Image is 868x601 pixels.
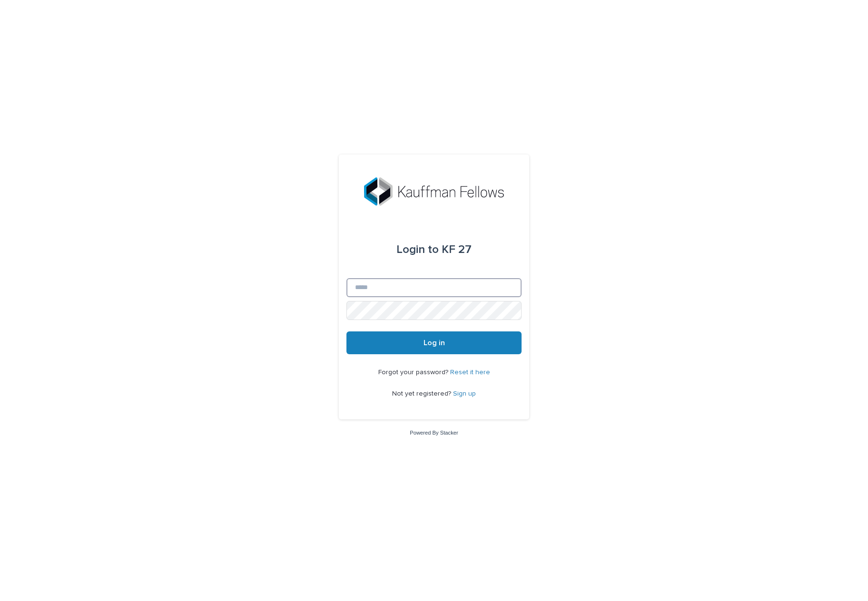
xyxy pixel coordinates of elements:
[346,331,522,354] button: Log in
[396,236,472,263] div: KF 27
[396,244,439,255] span: Login to
[450,369,490,376] a: Reset it here
[453,390,476,397] a: Sign up
[392,390,453,397] span: Not yet registered?
[364,177,504,206] img: V0u2GYusSQ6xkIr5m7Aw
[410,430,458,436] a: Powered By Stacker
[378,369,450,376] span: Forgot your password?
[424,339,445,347] span: Log in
